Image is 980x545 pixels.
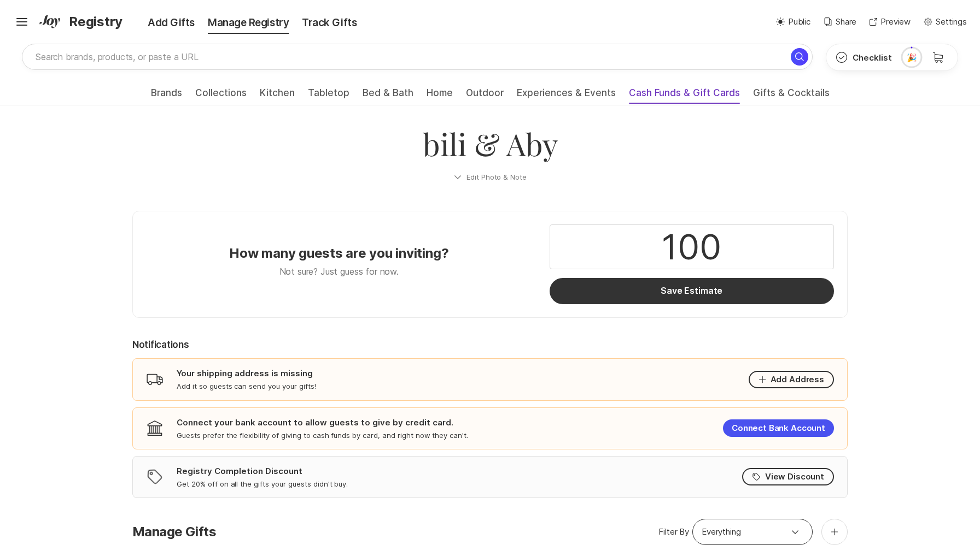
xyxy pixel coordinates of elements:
a: Collections [195,87,247,105]
button: Share [824,16,856,28]
div: Manage Registry [201,15,295,31]
a: Kitchen [260,87,295,105]
a: Home [427,87,453,105]
button: Edit Photo & Note [132,164,848,190]
div: 🎉 [907,52,917,63]
input: Search brands, products, or paste a URL [22,44,813,70]
div: Add Gifts [126,15,201,31]
p: Manage Gifts [132,524,216,540]
button: View Discount [742,468,834,485]
p: Settings [936,16,967,28]
p: Not sure? Just guess for now. [279,265,399,278]
a: Outdoor [466,87,504,105]
p: Your shipping address is missing [177,368,313,379]
p: Add it so guests can send you your gifts! [177,381,316,391]
button: Checklist [826,44,901,70]
p: Connect your bank account to allow guests to give by credit card. [177,417,453,428]
a: Bed & Bath [363,87,413,105]
a: Tabletop [308,87,349,105]
button: Settings [924,16,967,28]
a: Brands [151,87,182,105]
p: Notifications [132,339,189,352]
p: Share [836,16,856,28]
p: Filter By [658,526,689,538]
p: How many guests are you inviting? [229,245,448,262]
button: Preview [870,16,911,28]
button: Save Estimate [550,278,834,304]
a: Gifts & Cocktails [753,87,830,105]
p: bili & Aby [145,123,835,164]
div: Track Gifts [295,15,363,31]
button: 🎉 [901,44,923,70]
p: Get 20% off on all the gifts your guests didn't buy. [177,479,348,489]
button: open menu [784,525,806,538]
p: Public [788,16,810,28]
a: Experiences & Events [517,87,616,105]
span: Registry [69,12,122,32]
p: Preview [880,16,911,28]
button: Public [776,16,810,28]
button: Search for [791,48,808,66]
button: Connect Bank Account [723,419,834,437]
a: Cash Funds & Gift Cards [629,87,740,105]
p: Registry Completion Discount [177,465,302,477]
span: Option select [789,525,802,538]
p: Guests prefer the flexibility of giving to cash funds by card, and right now they can't. [177,430,468,440]
button: Add Address [749,371,834,388]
